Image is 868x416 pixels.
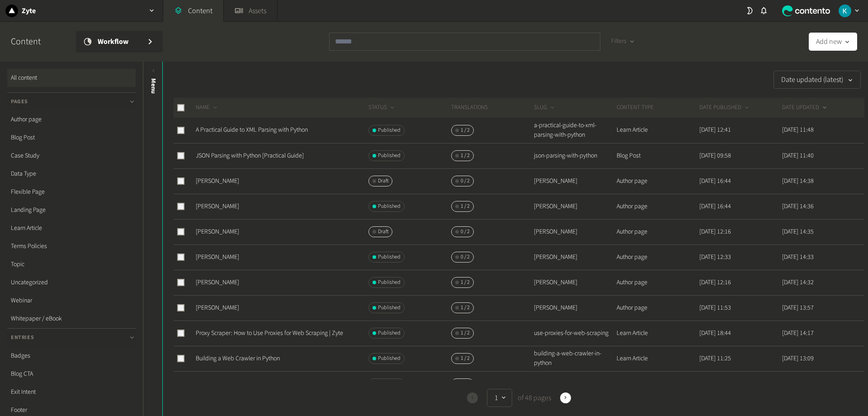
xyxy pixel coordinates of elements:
[616,270,699,295] td: Author page
[196,329,343,338] a: Proxy Scraper: How to Use Proxies for Web Scraping | Zyte
[378,177,388,185] span: Draft
[533,320,616,346] td: use-proxies-for-web-scraping
[196,379,298,388] a: Is Web & Data Scraping Legally Allowed?
[378,304,401,312] span: Published
[11,35,61,48] h2: Content
[809,33,857,51] button: Add new
[378,354,401,363] span: Published
[22,5,36,16] h2: Zyte
[616,371,699,397] td: Learn Article
[461,202,470,210] span: 1 / 2
[7,347,136,365] a: Badges
[699,379,731,388] time: [DATE] 00:03
[378,278,401,287] span: Published
[11,98,28,106] span: Pages
[699,329,731,338] time: [DATE] 18:44
[699,125,731,134] time: [DATE] 12:41
[782,278,814,287] time: [DATE] 14:32
[616,168,699,194] td: Author page
[7,110,136,129] a: Author page
[533,244,616,270] td: [PERSON_NAME]
[533,118,616,143] td: a-practical-guide-to-xml-parsing-with-python
[461,152,470,160] span: 1 / 2
[839,5,851,17] img: Karlo Jedud
[699,103,750,112] button: DATE PUBLISHED
[461,278,470,287] span: 1 / 2
[98,36,139,47] span: Workflow
[782,177,814,186] time: [DATE] 14:38
[7,365,136,383] a: Blog CTA
[616,194,699,219] td: Author page
[782,253,814,262] time: [DATE] 14:33
[604,33,642,51] button: Filters
[378,329,401,337] span: Published
[7,219,136,237] a: Learn Article
[461,126,470,134] span: 1 / 2
[699,177,731,186] time: [DATE] 16:44
[782,329,814,338] time: [DATE] 14:17
[699,278,731,287] time: [DATE] 12:16
[5,5,18,17] img: Zyte
[782,202,814,211] time: [DATE] 14:36
[782,227,814,236] time: [DATE] 14:35
[611,37,627,46] span: Filters
[461,354,470,363] span: 1 / 2
[782,303,814,312] time: [DATE] 13:57
[616,244,699,270] td: Author page
[487,389,512,407] button: 1
[616,219,699,244] td: Author page
[149,78,158,94] span: Menu
[782,354,814,363] time: [DATE] 13:09
[7,183,136,201] a: Flexible Page
[782,151,814,160] time: [DATE] 11:40
[7,310,136,328] a: Whitepaper / eBook
[699,354,731,363] time: [DATE] 11:25
[196,253,239,262] a: [PERSON_NAME]
[7,69,136,87] a: All content
[196,151,304,160] a: JSON Parsing with Python [Practical Guide]
[378,228,388,236] span: Draft
[699,151,731,160] time: [DATE] 09:58
[616,346,699,371] td: Learn Article
[196,303,239,312] a: [PERSON_NAME]
[533,194,616,219] td: [PERSON_NAME]
[7,292,136,310] a: Webinar
[7,273,136,292] a: Uncategorized
[616,98,699,118] th: CONTENT TYPE
[699,303,731,312] time: [DATE] 11:53
[7,383,136,401] a: Exit Intent
[461,228,470,236] span: 0 / 2
[7,255,136,273] a: Topic
[782,125,814,134] time: [DATE] 11:48
[378,202,401,210] span: Published
[699,202,731,211] time: [DATE] 16:44
[7,165,136,183] a: Data Type
[196,278,239,287] a: [PERSON_NAME]
[616,118,699,143] td: Learn Article
[461,304,470,312] span: 1 / 2
[534,103,556,112] button: SLUG
[7,129,136,147] a: Blog Post
[368,103,396,112] button: STATUS
[461,177,470,185] span: 0 / 2
[533,219,616,244] td: [PERSON_NAME]
[196,125,308,134] a: A Practical Guide to XML Parsing with Python
[461,253,470,261] span: 0 / 2
[378,126,401,134] span: Published
[196,103,219,112] button: NAME
[461,329,470,337] span: 1 / 2
[533,295,616,320] td: [PERSON_NAME]
[616,320,699,346] td: Learn Article
[7,147,136,165] a: Case Study
[196,177,239,186] a: [PERSON_NAME]
[699,253,731,262] time: [DATE] 12:33
[533,371,616,397] td: is-web-scraping-legal
[616,295,699,320] td: Author page
[76,31,163,53] a: Workflow
[451,98,533,118] th: Translations
[7,201,136,219] a: Landing Page
[533,270,616,295] td: [PERSON_NAME]
[533,168,616,194] td: [PERSON_NAME]
[699,227,731,236] time: [DATE] 12:16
